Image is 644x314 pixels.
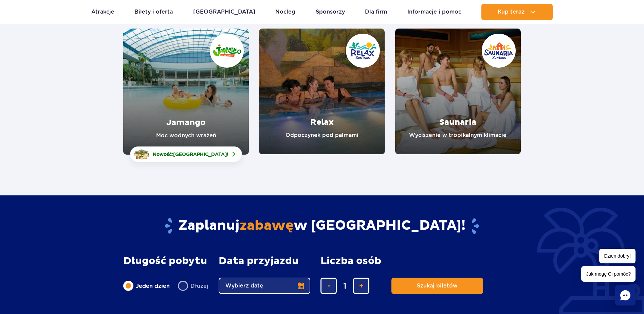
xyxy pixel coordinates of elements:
[130,146,242,162] a: Nowość:[GEOGRAPHIC_DATA]!
[391,278,483,294] button: Szukaj biletów
[395,29,521,154] a: Saunaria
[123,255,207,267] span: Długość pobytu
[123,255,521,294] form: Planowanie wizyty w Park of Poland
[219,278,310,294] button: Wybierz datę
[365,4,387,20] a: Dla firm
[123,29,249,155] a: Jamango
[316,4,345,20] a: Sponsorzy
[91,4,114,20] a: Atrakcje
[153,151,228,158] span: Nowość: !
[178,279,208,293] label: Dłużej
[173,152,227,157] span: [GEOGRAPHIC_DATA]
[417,283,458,289] span: Szukaj biletów
[259,29,385,154] a: Relax
[407,4,461,20] a: Informacje i pomoc
[275,4,295,20] a: Nocleg
[123,279,170,293] label: Jeden dzień
[481,4,553,20] button: Kup teraz
[498,9,525,15] span: Kup teraz
[599,249,636,263] span: Dzień dobry!
[240,217,294,234] span: zabawę
[193,4,255,20] a: [GEOGRAPHIC_DATA]
[123,217,521,235] h2: Zaplanuj w [GEOGRAPHIC_DATA]!
[134,4,173,20] a: Bilety i oferta
[615,285,636,306] div: Chat
[320,278,337,294] button: usuń bilet
[320,255,381,267] span: Liczba osób
[337,278,353,294] input: liczba biletów
[353,278,369,294] button: dodaj bilet
[581,266,636,282] span: Jak mogę Ci pomóc?
[219,255,299,267] span: Data przyjazdu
